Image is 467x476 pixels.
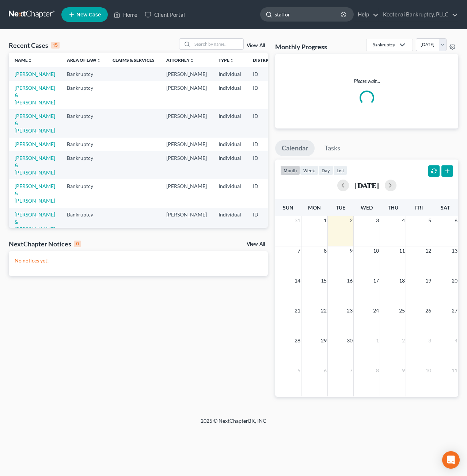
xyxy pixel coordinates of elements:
a: Nameunfold_more [15,57,32,63]
i: unfold_more [229,58,234,63]
span: Wed [361,204,373,211]
td: Individual [213,81,247,109]
span: 29 [320,336,327,345]
td: ID [247,81,283,109]
span: 6 [454,216,458,225]
div: NextChapter Notices [9,239,81,248]
span: 30 [346,336,353,345]
td: [PERSON_NAME] [160,67,213,81]
span: 19 [425,276,432,285]
a: Attorneyunfold_more [166,57,194,63]
i: unfold_more [96,58,101,63]
span: 4 [401,216,406,225]
span: 9 [401,366,406,375]
a: [PERSON_NAME] & [PERSON_NAME] [15,155,55,176]
span: 23 [346,306,353,315]
span: 11 [451,366,458,375]
span: 11 [398,246,406,255]
a: Kootenai Bankruptcy, PLLC [379,8,458,21]
span: 1 [323,216,327,225]
span: 5 [297,366,301,375]
span: Sun [283,204,293,211]
a: [PERSON_NAME] & [PERSON_NAME] [15,211,55,232]
a: Calendar [275,140,315,156]
td: Bankruptcy [61,67,107,81]
p: Please wait... [281,77,452,85]
input: Search by name... [275,8,342,21]
span: 1 [375,336,380,345]
td: Individual [213,138,247,151]
div: 15 [51,42,60,49]
td: ID [247,109,283,137]
td: [PERSON_NAME] [160,81,213,109]
td: ID [247,67,283,81]
button: list [333,165,347,175]
a: Area of Lawunfold_more [67,57,101,63]
a: Tasks [318,140,347,156]
span: 2 [401,336,406,345]
span: 9 [349,246,353,255]
a: [PERSON_NAME] [15,71,55,77]
span: 27 [451,306,458,315]
a: Districtunfold_more [253,57,277,63]
div: 2025 © NextChapterBK, INC [25,417,442,430]
span: 26 [425,306,432,315]
td: Individual [213,67,247,81]
td: Individual [213,208,247,236]
a: View All [247,43,265,48]
span: 5 [428,216,432,225]
input: Search by name... [192,39,243,49]
button: month [280,165,300,175]
span: 13 [451,246,458,255]
th: Claims & Services [107,53,160,67]
a: Typeunfold_more [219,57,234,63]
span: 20 [451,276,458,285]
span: 22 [320,306,327,315]
button: day [318,165,333,175]
span: 3 [428,336,432,345]
span: 18 [398,276,406,285]
div: Bankruptcy [372,42,395,48]
td: [PERSON_NAME] [160,109,213,137]
span: 25 [398,306,406,315]
span: 7 [349,366,353,375]
td: ID [247,208,283,236]
span: 10 [425,366,432,375]
h2: [DATE] [355,181,379,189]
span: 14 [294,276,301,285]
td: Bankruptcy [61,109,107,137]
span: 8 [323,246,327,255]
span: 31 [294,216,301,225]
span: 10 [372,246,380,255]
span: 6 [323,366,327,375]
td: ID [247,151,283,179]
span: Thu [388,204,398,211]
span: Fri [415,204,423,211]
a: Home [110,8,141,21]
h3: Monthly Progress [275,42,327,51]
a: [PERSON_NAME] [15,141,55,147]
span: 12 [425,246,432,255]
span: 2 [349,216,353,225]
i: unfold_more [190,58,194,63]
td: Bankruptcy [61,81,107,109]
a: [PERSON_NAME] & [PERSON_NAME] [15,113,55,134]
td: [PERSON_NAME] [160,179,213,207]
span: 16 [346,276,353,285]
span: 17 [372,276,380,285]
td: [PERSON_NAME] [160,151,213,179]
span: 7 [297,246,301,255]
a: Help [354,8,379,21]
td: Bankruptcy [61,138,107,151]
td: Bankruptcy [61,179,107,207]
td: Individual [213,179,247,207]
span: 8 [375,366,380,375]
i: unfold_more [28,58,32,63]
button: week [300,165,318,175]
span: 24 [372,306,380,315]
td: [PERSON_NAME] [160,138,213,151]
span: 3 [375,216,380,225]
span: Mon [308,204,321,211]
td: Bankruptcy [61,151,107,179]
a: Client Portal [141,8,189,21]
